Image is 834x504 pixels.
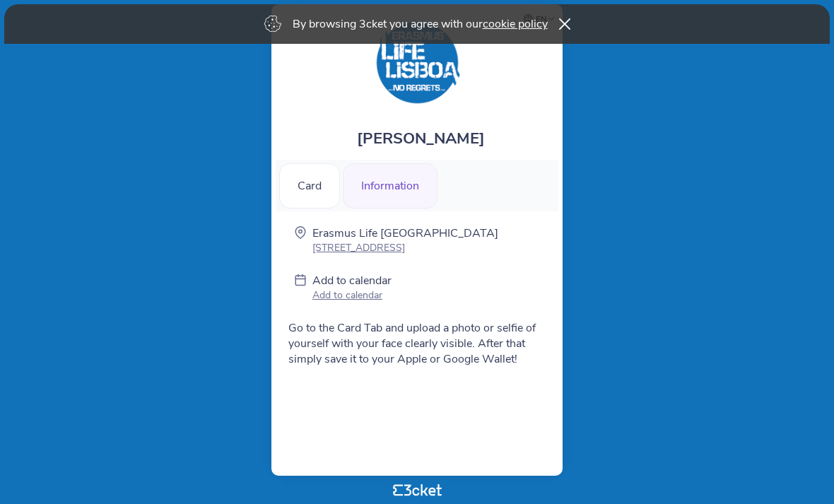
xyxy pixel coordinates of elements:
[312,273,392,288] p: Add to calendar
[279,177,340,192] a: Card
[312,288,392,302] p: Add to calendar
[312,225,498,254] a: Erasmus Life [GEOGRAPHIC_DATA] [STREET_ADDRESS]
[312,225,498,241] p: Erasmus Life [GEOGRAPHIC_DATA]
[312,273,392,305] a: Add to calendar Add to calendar
[343,163,437,209] div: Information
[483,16,548,32] a: cookie policy
[293,16,548,32] p: By browsing 3cket you agree with our
[279,163,340,209] div: Card
[312,241,498,254] p: [STREET_ADDRESS]
[357,128,485,149] span: [PERSON_NAME]
[373,18,462,107] img: Erasmus Life Lisboa Card 2025
[288,320,536,367] span: Go to the Card Tab and upload a photo or selfie of yourself with your face clearly visible. After...
[343,177,437,192] a: Information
